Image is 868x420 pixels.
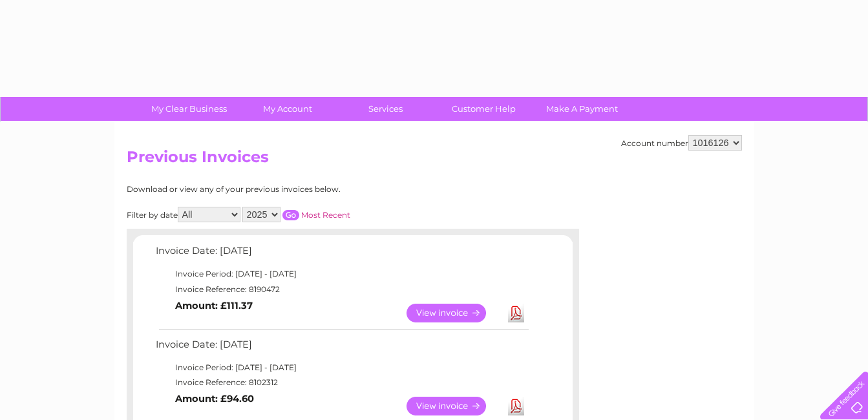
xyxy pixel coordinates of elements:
a: Download [508,304,524,322]
a: Services [332,97,439,121]
a: Download [508,397,524,415]
div: Download or view any of your previous invoices below. [127,185,466,194]
td: Invoice Period: [DATE] - [DATE] [153,360,531,375]
b: Amount: £94.60 [175,393,254,404]
a: View [407,397,502,415]
td: Invoice Date: [DATE] [153,336,531,360]
a: View [407,304,502,322]
b: Amount: £111.37 [175,300,253,311]
a: My Clear Business [136,97,242,121]
div: Account number [621,135,742,151]
td: Invoice Date: [DATE] [153,242,531,266]
a: My Account [234,97,341,121]
div: Filter by date [127,207,466,222]
a: Make A Payment [529,97,635,121]
td: Invoice Reference: 8102312 [153,375,531,390]
td: Invoice Reference: 8190472 [153,282,531,297]
td: Invoice Period: [DATE] - [DATE] [153,266,531,282]
a: Most Recent [301,210,350,220]
a: Customer Help [430,97,537,121]
h2: Previous Invoices [127,148,742,173]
